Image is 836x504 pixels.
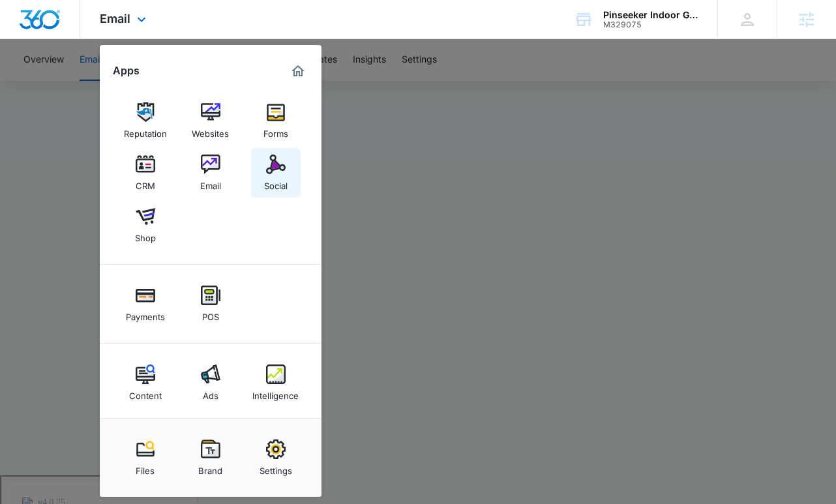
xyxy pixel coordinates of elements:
[203,384,218,401] div: Ads
[100,12,130,25] span: Email
[121,200,170,250] a: Shop
[202,305,219,322] div: POS
[121,96,170,145] a: Reputation
[35,76,46,86] img: tab_domain_overview_orange.svg
[37,21,64,31] div: v 4.0.25
[251,96,301,145] a: Forms
[186,358,235,408] a: Ads
[135,226,156,243] div: Shop
[50,77,117,85] div: Domain Overview
[251,433,301,482] a: Settings
[186,279,235,329] a: POS
[121,148,170,198] a: CRM
[186,148,235,198] a: Email
[264,174,288,191] div: Social
[121,279,170,329] a: Payments
[186,433,235,482] a: Brand
[136,174,155,191] div: CRM
[263,122,288,139] div: Forms
[121,358,170,408] a: Content
[129,384,162,401] div: Content
[21,34,31,44] img: website_grey.svg
[21,21,31,31] img: logo_orange.svg
[251,358,301,408] a: Intelligence
[251,148,301,198] a: Social
[603,10,698,20] div: account name
[186,96,235,145] a: Websites
[200,174,221,191] div: Email
[144,77,220,85] div: Keywords by Traffic
[603,20,698,29] div: account id
[252,384,299,401] div: Intelligence
[126,305,165,322] div: Payments
[34,34,143,44] div: Domain: [DOMAIN_NAME]
[136,459,155,476] div: Files
[260,459,292,476] div: Settings
[192,122,229,139] div: Websites
[113,65,140,77] h2: Apps
[288,61,308,82] a: Marketing 360® Dashboard
[121,433,170,482] a: Files
[130,76,140,86] img: tab_keywords_by_traffic_grey.svg
[124,122,167,139] div: Reputation
[198,459,222,476] div: Brand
